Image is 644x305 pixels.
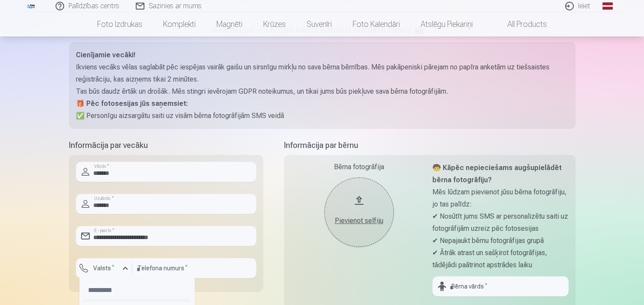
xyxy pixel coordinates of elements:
[284,139,575,151] h5: Informācija par bērnu
[333,216,385,226] div: Pievienot selfiju
[432,186,569,210] p: Mēs lūdzam pievienot jūsu bērna fotogrāfiju, jo tas palīdz:
[432,164,562,184] strong: 🧒 Kāpēc nepieciešams augšupielādēt bērna fotogrāfiju?
[291,162,427,172] div: Bērna fotogrāfija
[76,85,569,98] p: Tas būs daudz ērtāk un drošāk. Mēs stingri ievērojam GDPR noteikumus, un tikai jums būs piekļuve ...
[432,247,569,271] p: ✔ Ātrāk atrast un sašķirot fotogrāfijas, tādējādi paātrinot apstrādes laiku
[26,3,36,9] img: /fa1
[324,177,394,247] button: Pievienot selfiju
[342,12,410,36] a: Foto kalendāri
[87,12,153,36] a: Foto izdrukas
[76,51,135,59] strong: Cienījamie vecāki!
[76,99,188,108] strong: 🎁 Pēc fotosesijas jūs saņemsiet:
[206,12,253,36] a: Magnēti
[153,12,206,36] a: Komplekti
[483,12,557,36] a: All products
[76,61,569,85] p: Ikviens vecāks vēlas saglabāt pēc iespējas vairāk gaišu un sirsnīgu mirkļu no sava bērna bērnības...
[69,139,263,151] h5: Informācija par vecāku
[432,235,569,247] p: ✔ Nepajaukt bērnu fotogrāfijas grupā
[432,210,569,235] p: ✔ Nosūtīt jums SMS ar personalizētu saiti uz fotogrāfijām uzreiz pēc fotosesijas
[90,264,118,272] label: Valsts
[76,110,569,122] p: ✅ Personīgu aizsargātu saiti uz visām bērna fotogrāfijām SMS veidā
[253,12,296,36] a: Krūzes
[76,258,132,278] button: Valsts*
[296,12,342,36] a: Suvenīri
[410,12,483,36] a: Atslēgu piekariņi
